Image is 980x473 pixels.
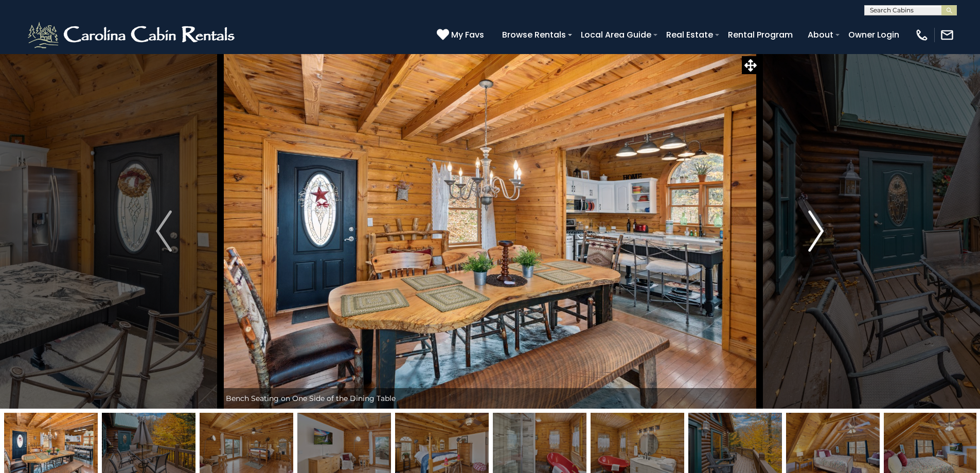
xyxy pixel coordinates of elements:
[497,26,571,44] a: Browse Rentals
[803,26,839,44] a: About
[940,28,954,42] img: mail-regular-white.png
[759,54,872,409] button: Next
[576,26,656,44] a: Local Area Guide
[915,28,929,42] img: phone-regular-white.png
[156,211,171,252] img: arrow
[107,54,220,409] button: Previous
[451,28,484,41] span: My Favs
[437,28,487,42] a: My Favs
[808,211,824,252] img: arrow
[661,26,718,44] a: Real Estate
[843,26,904,44] a: Owner Login
[26,20,239,50] img: White-1-2.png
[723,26,798,44] a: Rental Program
[221,388,760,409] div: Bench Seating on One Side of the Dining Table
